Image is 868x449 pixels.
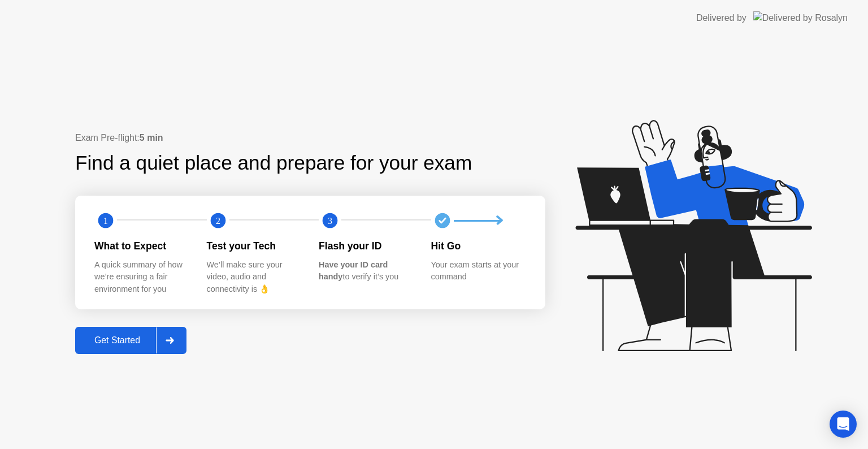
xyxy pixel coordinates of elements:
div: What to Expect [94,239,189,253]
text: 3 [328,215,332,226]
div: to verify it’s you [319,259,413,283]
button: Get Started [75,327,186,354]
div: Delivered by [696,11,747,25]
b: Have your ID card handy [319,260,388,282]
div: Exam Pre-flight: [75,131,545,145]
b: 5 min [140,133,163,143]
div: Get Started [79,335,156,346]
div: Flash your ID [319,239,413,253]
div: A quick summary of how we’re ensuring a fair environment for you [94,259,189,296]
div: Your exam starts at your command [431,259,526,283]
text: 2 [215,215,220,226]
div: Test your Tech [207,239,301,253]
div: Open Intercom Messenger [830,411,857,438]
text: 1 [103,215,108,226]
div: Hit Go [431,239,526,253]
div: Find a quiet place and prepare for your exam [75,148,474,178]
div: We’ll make sure your video, audio and connectivity is 👌 [207,259,301,296]
img: Delivered by Rosalyn [753,11,848,24]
